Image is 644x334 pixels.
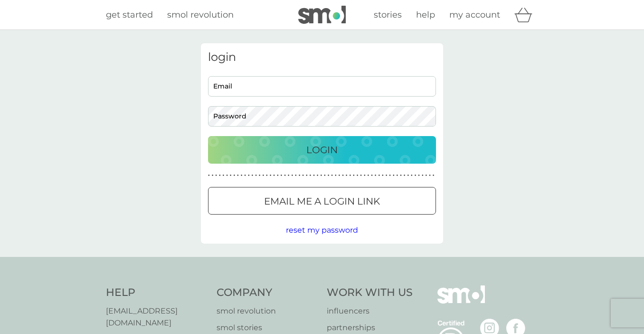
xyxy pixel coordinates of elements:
p: ● [393,173,395,178]
a: smol revolution [217,305,318,317]
p: ● [212,173,214,178]
p: ● [357,173,359,178]
p: ● [233,173,235,178]
p: ● [418,173,420,178]
span: help [416,10,435,20]
p: ● [208,173,210,178]
p: ● [389,173,391,178]
p: ● [360,173,362,178]
p: ● [277,173,279,178]
button: reset my password [286,224,358,236]
p: ● [386,173,388,178]
span: stories [374,10,402,20]
a: influencers [327,305,413,317]
p: ● [306,173,308,178]
p: ● [346,173,348,178]
p: ● [230,173,232,178]
span: get started [106,10,153,20]
p: ● [411,173,413,178]
img: smol [298,6,346,24]
span: my account [449,10,500,20]
a: get started [106,8,153,22]
p: ● [335,173,337,178]
p: ● [255,173,257,178]
p: ● [331,173,333,178]
p: ● [262,173,264,178]
h3: login [208,50,436,64]
p: ● [270,173,272,178]
p: ● [281,173,283,178]
p: ● [415,173,417,178]
span: reset my password [286,226,358,235]
a: stories [374,8,402,22]
p: ● [371,173,373,178]
a: smol revolution [167,8,234,22]
img: smol [437,285,485,318]
p: ● [302,173,304,178]
a: my account [449,8,500,22]
h4: Work With Us [327,285,413,300]
p: ● [244,173,246,178]
p: ● [426,173,427,178]
p: ● [328,173,330,178]
p: ● [407,173,409,178]
p: ● [219,173,221,178]
a: partnerships [327,322,413,334]
span: smol revolution [167,10,234,20]
p: ● [313,173,315,178]
p: ● [241,173,243,178]
a: smol stories [217,322,318,334]
p: ● [320,173,322,178]
p: ● [433,173,435,178]
div: basket [514,5,538,24]
p: ● [273,173,275,178]
p: ● [324,173,326,178]
p: ● [339,173,341,178]
p: ● [375,173,377,178]
p: ● [368,173,369,178]
p: ● [317,173,319,178]
p: ● [266,173,268,178]
p: ● [223,173,225,178]
p: ● [342,173,344,178]
a: [EMAIL_ADDRESS][DOMAIN_NAME] [106,305,207,329]
p: ● [215,173,217,178]
p: Email me a login link [264,194,380,209]
p: ● [295,173,297,178]
p: ● [349,173,351,178]
p: ● [252,173,254,178]
p: ● [259,173,261,178]
p: ● [288,173,290,178]
p: ● [382,173,384,178]
p: Login [306,142,338,157]
h4: Company [217,285,318,300]
h4: Help [106,285,207,300]
p: ● [291,173,293,178]
p: ● [429,173,431,178]
p: ● [353,173,355,178]
p: ● [378,173,380,178]
button: Login [208,136,436,164]
p: ● [400,173,402,178]
p: ● [226,173,228,178]
p: ● [422,173,424,178]
p: ● [310,173,312,178]
button: Email me a login link [208,187,436,215]
p: ● [248,173,250,178]
p: ● [284,173,286,178]
p: ● [237,173,239,178]
p: ● [397,173,398,178]
p: ● [299,173,301,178]
p: ● [364,173,366,178]
p: ● [404,173,406,178]
a: help [416,8,435,22]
